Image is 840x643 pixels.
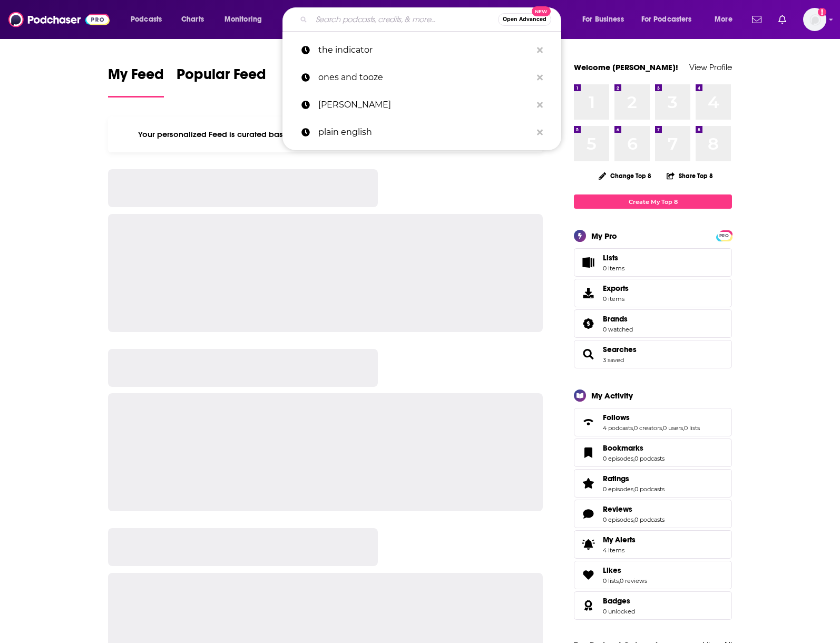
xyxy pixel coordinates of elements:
[578,316,599,331] a: Brands
[177,65,266,98] a: Popular Feed
[574,530,732,559] a: My Alerts
[603,314,628,324] span: Brands
[603,516,633,523] a: 0 episodes
[591,231,617,241] div: My Pro
[633,516,634,523] span: ,
[748,11,766,28] a: Show notifications dropdown
[574,591,732,620] span: Badges
[603,566,647,575] a: Likes
[603,424,633,432] a: 4 podcasts
[292,7,571,32] div: Search podcasts, credits, & more...
[578,415,599,430] a: Follows
[603,485,633,493] a: 0 episodes
[311,11,498,28] input: Search podcasts, credits, & more...
[282,91,561,119] a: [PERSON_NAME]
[603,577,619,584] a: 0 lists
[803,8,826,31] img: User Profile
[707,11,746,28] button: open menu
[634,11,707,28] button: open menu
[603,356,624,364] a: 3 saved
[108,65,164,90] span: My Feed
[603,314,633,324] a: Brands
[574,340,732,368] span: Searches
[715,12,732,27] span: More
[634,455,665,462] a: 0 podcasts
[108,65,164,98] a: My Feed
[718,231,730,239] a: PRO
[603,443,665,453] a: Bookmarks
[662,424,663,432] span: ,
[174,11,210,28] a: Charts
[603,413,630,422] span: Follows
[574,62,678,72] a: Welcome [PERSON_NAME]!
[578,537,599,552] span: My Alerts
[578,598,599,613] a: Badges
[592,169,658,182] button: Change Top 8
[282,36,561,64] a: the indicator
[603,596,635,606] a: Badges
[641,12,692,27] span: For Podcasters
[318,64,532,91] p: ones and tooze
[498,13,551,26] button: Open AdvancedNew
[603,474,665,483] a: Ratings
[603,535,636,544] span: My Alerts
[603,413,700,422] a: Follows
[574,500,732,528] span: Reviews
[634,516,665,523] a: 0 podcasts
[603,253,624,262] span: Lists
[224,12,262,27] span: Monitoring
[574,194,732,209] a: Create My Top 8
[578,347,599,362] a: Searches
[818,8,826,16] svg: Add a profile image
[603,345,637,354] a: Searches
[774,11,790,28] a: Show notifications dropdown
[578,506,599,521] a: Reviews
[603,504,632,514] span: Reviews
[578,445,599,460] a: Bookmarks
[603,284,629,293] span: Exports
[123,11,175,28] button: open menu
[578,255,599,270] span: Lists
[578,568,599,582] a: Likes
[803,8,826,31] button: Show profile menu
[282,64,561,91] a: ones and tooze
[8,9,110,30] img: Podchaser - Follow, Share and Rate Podcasts
[603,265,624,272] span: 0 items
[666,165,714,186] button: Share Top 8
[574,408,732,436] span: Follows
[634,485,665,493] a: 0 podcasts
[574,469,732,498] span: Ratings
[663,424,683,432] a: 0 users
[108,116,543,152] div: Your personalized Feed is curated based on the Podcasts, Creators, Users, and Lists that you Follow.
[603,455,633,462] a: 0 episodes
[574,561,732,589] span: Likes
[181,12,204,27] span: Charts
[603,326,633,333] a: 0 watched
[574,309,732,338] span: Brands
[503,17,546,22] span: Open Advanced
[532,6,551,16] span: New
[633,424,634,432] span: ,
[603,504,665,514] a: Reviews
[603,547,636,554] span: 4 items
[282,119,561,146] a: plain english
[591,391,633,401] div: My Activity
[683,424,684,432] span: ,
[318,36,532,64] p: the indicator
[318,91,532,119] p: kyla scanlon
[603,608,635,615] a: 0 unlocked
[603,474,629,483] span: Ratings
[603,443,643,453] span: Bookmarks
[603,295,629,303] span: 0 items
[217,11,276,28] button: open menu
[578,476,599,491] a: Ratings
[620,577,647,584] a: 0 reviews
[803,8,826,31] span: Logged in as clareliening
[574,279,732,307] a: Exports
[619,577,620,584] span: ,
